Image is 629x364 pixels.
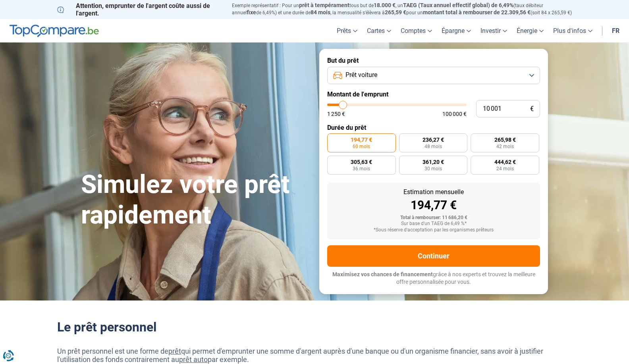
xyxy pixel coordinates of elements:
[332,19,362,42] a: Prêts
[327,245,540,267] button: Continuer
[476,19,512,42] a: Investir
[403,2,513,8] span: TAEG (Taux annuel effectif global) de 6,49%
[494,137,516,143] span: 265,98 €
[345,71,377,79] span: Prêt voiture
[424,144,442,149] span: 48 mois
[607,19,624,42] a: fr
[374,2,396,8] span: 18.000 €
[334,189,534,195] div: Estimation mensuelle
[353,144,370,149] span: 60 mois
[437,19,476,42] a: Épargne
[299,2,349,8] span: prêt à tempérament
[424,166,442,171] span: 30 mois
[362,19,396,42] a: Cartes
[57,2,222,17] p: Attention, emprunter de l'argent coûte aussi de l'argent.
[179,355,208,364] a: prêt auto
[327,91,540,98] label: Montant de l'emprunt
[334,227,534,233] div: *Sous réserve d'acceptation par les organismes prêteurs
[396,19,437,42] a: Comptes
[423,137,444,143] span: 236,27 €
[247,9,256,15] span: fixe
[442,111,467,117] span: 100 000 €
[423,9,531,15] span: montant total à rembourser de 22.309,56 €
[327,67,540,84] button: Prêt voiture
[311,9,330,15] span: 84 mois
[353,166,370,171] span: 36 mois
[327,124,540,131] label: Durée du prêt
[496,144,514,149] span: 42 mois
[10,25,99,37] img: TopCompare
[327,271,540,286] p: grâce à nos experts et trouvez la meilleure offre personnalisée pour vous.
[385,9,406,15] span: 265,59 €
[530,106,534,112] span: €
[512,19,548,42] a: Énergie
[334,215,534,221] div: Total à rembourser: 11 686,20 €
[334,199,534,211] div: 194,77 €
[494,159,516,165] span: 444,62 €
[327,57,540,64] label: But du prêt
[168,347,181,355] a: prêt
[327,111,345,117] span: 1 250 €
[332,271,433,277] span: Maximisez vos chances de financement
[57,320,572,335] h2: Le prêt personnel
[81,169,310,231] h1: Simulez votre prêt rapidement
[548,19,597,42] a: Plus d'infos
[351,159,372,165] span: 305,63 €
[57,347,572,364] p: Un prêt personnel est une forme de qui permet d'emprunter une somme d'argent auprès d'une banque ...
[423,159,444,165] span: 361,20 €
[232,2,572,16] p: Exemple représentatif : Pour un tous but de , un (taux débiteur annuel de 6,49%) et une durée de ...
[496,166,514,171] span: 24 mois
[334,221,534,227] div: Sur base d'un TAEG de 6,49 %*
[351,137,372,143] span: 194,77 €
